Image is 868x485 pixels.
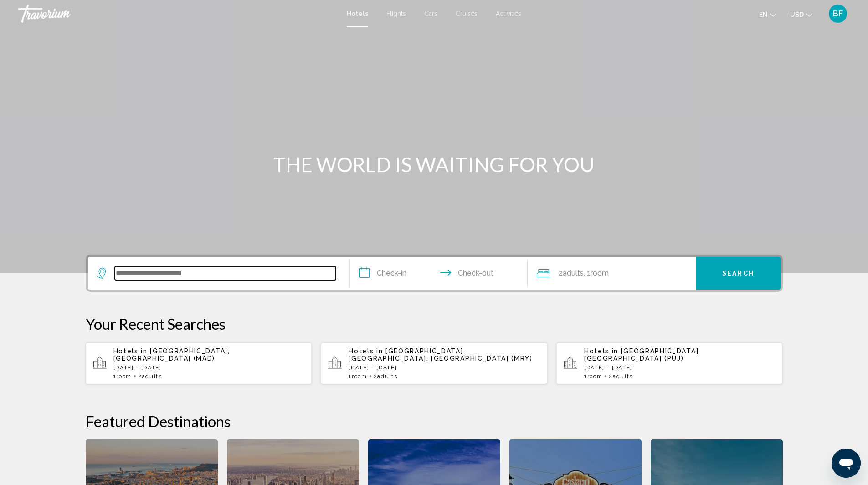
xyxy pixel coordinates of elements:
button: User Menu [826,4,850,23]
button: Hotels in [GEOGRAPHIC_DATA], [GEOGRAPHIC_DATA], [GEOGRAPHIC_DATA] (MRY)[DATE] - [DATE]1Room2Adults [321,342,547,385]
h1: THE WORLD IS WAITING FOR YOU [263,153,605,176]
span: Hotels in [584,347,618,355]
span: Room [116,373,132,379]
h2: Featured Destinations [86,412,783,430]
span: USD [790,11,804,18]
span: Room [352,373,367,379]
p: [DATE] - [DATE] [349,364,540,371]
div: Search widget [88,257,781,290]
button: Change language [759,8,776,21]
span: en [759,11,768,18]
span: [GEOGRAPHIC_DATA], [GEOGRAPHIC_DATA] (MAD) [113,347,230,362]
button: Search [696,257,781,290]
iframe: Button to launch messaging window [832,449,861,478]
a: Flights [386,10,406,17]
button: Change currency [790,8,812,21]
a: Cruises [456,10,478,17]
span: 2 [559,267,584,280]
span: Room [591,269,609,277]
span: Adults [613,373,633,379]
span: Hotels in [349,347,383,355]
a: Travorium [18,5,338,23]
span: , 1 [584,267,609,280]
span: 1 [349,373,367,379]
a: Cars [424,10,437,17]
span: Search [722,270,754,277]
p: Your Recent Searches [86,315,783,333]
button: Hotels in [GEOGRAPHIC_DATA], [GEOGRAPHIC_DATA] (MAD)[DATE] - [DATE]1Room2Adults [86,342,312,385]
p: [DATE] - [DATE] [113,364,305,371]
span: 1 [113,373,132,379]
span: [GEOGRAPHIC_DATA], [GEOGRAPHIC_DATA], [GEOGRAPHIC_DATA] (MRY) [349,347,533,362]
span: 2 [374,373,398,379]
button: Hotels in [GEOGRAPHIC_DATA], [GEOGRAPHIC_DATA] (PUJ)[DATE] - [DATE]1Room2Adults [556,342,783,385]
a: Activities [496,10,521,17]
button: Travelers: 2 adults, 0 children [528,257,696,290]
button: Check in and out dates [350,257,528,290]
span: Adults [377,373,397,379]
span: [GEOGRAPHIC_DATA], [GEOGRAPHIC_DATA] (PUJ) [584,347,701,362]
p: [DATE] - [DATE] [584,364,776,371]
span: Adults [563,269,584,277]
span: 2 [138,373,162,379]
span: Room [587,373,603,379]
span: 1 [584,373,602,379]
span: BF [833,9,843,18]
span: 2 [609,373,633,379]
span: Hotels in [113,347,148,355]
a: Hotels [347,10,368,17]
span: Adults [142,373,162,379]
